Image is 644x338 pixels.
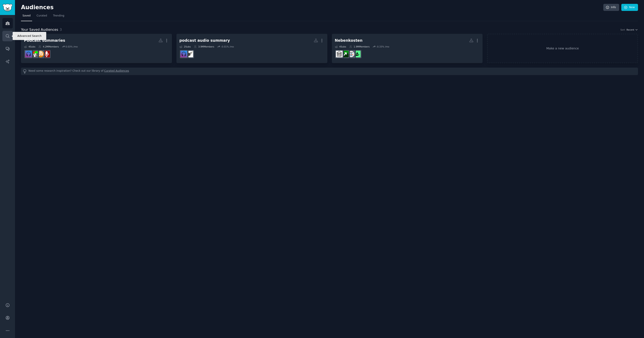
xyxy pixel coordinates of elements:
[348,51,355,57] img: LegaladviceGerman
[221,45,234,48] div: -0.01 % /mo
[342,51,349,57] img: Finanzen
[21,27,58,33] span: Your Saved Audiences
[349,45,370,48] div: 1.9M Members
[60,28,62,32] span: 3
[626,28,634,31] span: Recent
[3,4,12,11] img: GummySearch logo
[31,51,38,57] img: podcasting
[21,12,32,21] a: Saved
[24,45,35,48] div: 4 Sub s
[621,4,638,11] a: New
[354,51,361,57] img: Ratschlag
[38,45,59,48] div: 4.2M Members
[487,34,638,63] a: Make a new audience
[194,45,214,48] div: 3.9M Members
[335,38,363,43] div: Nebenkosten
[21,4,603,11] h2: Audiences
[176,34,327,63] a: podcast audio summary2Subs3.9MMembers-0.01% /moPodcastSharingpodcasts
[603,4,619,11] a: Info
[104,69,129,74] a: Curated Audiences
[21,34,172,63] a: Podcast summaries4Subs4.2MMembers0.03% /mode_podcastspodcastpodcastingpodcasts
[37,51,44,57] img: podcast
[335,45,346,48] div: 4 Sub s
[43,51,50,57] img: de_podcasts
[53,14,64,18] span: Trending
[620,28,625,31] div: Sort
[376,45,389,48] div: -0.33 % /mo
[52,12,66,21] a: Trending
[626,28,638,31] button: Recent
[186,51,193,57] img: PodcastSharing
[179,38,230,43] div: podcast audio summary
[21,68,638,75] div: Need some research inspiration? Check out our library of
[24,38,65,43] div: Podcast summaries
[332,34,483,63] a: Nebenkosten4Subs1.9MMembers-0.33% /moRatschlagLegaladviceGermanFinanzenwohnen
[35,12,49,21] a: Curated
[66,45,78,48] div: 0.03 % /mo
[22,14,31,18] span: Saved
[25,51,32,57] img: podcasts
[179,45,191,48] div: 2 Sub s
[37,14,47,18] span: Curated
[336,51,343,57] img: wohnen
[180,51,187,57] img: podcasts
